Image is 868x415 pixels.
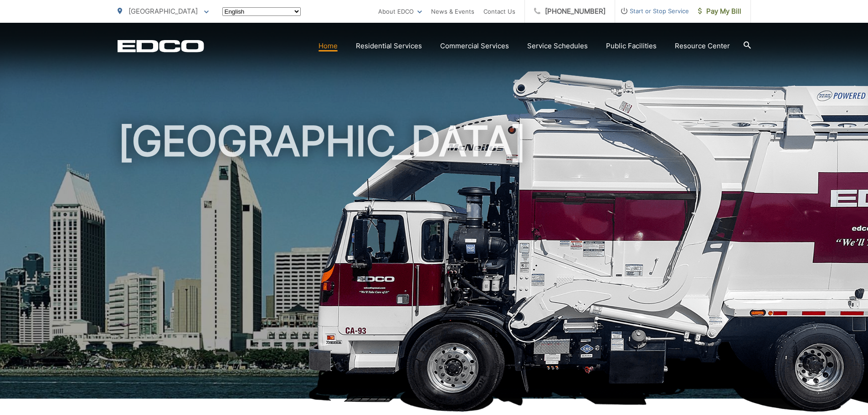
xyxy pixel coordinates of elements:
a: About EDCO [378,6,422,17]
span: Pay My Bill [698,6,741,17]
a: Resource Center [675,41,730,51]
a: Commercial Services [440,41,509,51]
a: Home [318,41,338,51]
a: News & Events [431,6,474,17]
h1: [GEOGRAPHIC_DATA] [118,118,751,407]
a: Residential Services [356,41,422,51]
a: Service Schedules [527,41,588,51]
select: Select a language [222,7,301,16]
a: EDCD logo. Return to the homepage. [118,40,204,52]
a: Public Facilities [606,41,657,51]
a: Contact Us [483,6,515,17]
span: [GEOGRAPHIC_DATA] [128,7,198,15]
